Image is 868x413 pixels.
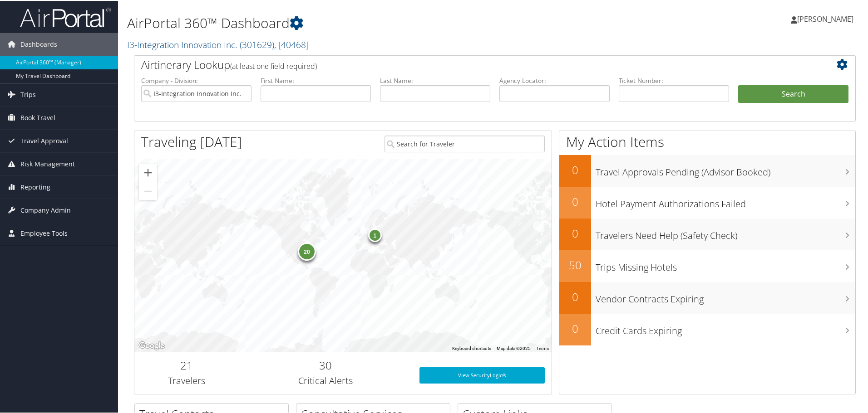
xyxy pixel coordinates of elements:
a: 0Travel Approvals Pending (Advisor Booked) [559,154,855,186]
img: airportal-logo.png [20,6,111,27]
span: ( 301629 ) [240,38,274,50]
h2: 0 [559,288,591,304]
h2: 0 [559,225,591,240]
h3: Travelers [141,374,232,386]
label: Agency Locator: [499,75,610,84]
a: View SecurityLogic® [419,366,545,383]
a: I3-Integration Innovation Inc. [127,38,309,50]
span: Risk Management [20,152,75,175]
h2: 0 [559,161,591,177]
input: Search for Traveler [385,135,545,151]
label: Ticket Number: [619,75,729,84]
h3: Vendor Contracts Expiring [596,287,855,305]
h2: 50 [559,257,591,272]
a: 0Vendor Contracts Expiring [559,281,855,313]
h2: 0 [559,320,591,335]
span: Book Travel [20,106,55,128]
h3: Critical Alerts [246,374,406,386]
button: Search [738,84,848,102]
h3: Travel Approvals Pending (Advisor Booked) [596,160,855,178]
button: Zoom in [139,163,157,181]
h1: AirPortal 360™ Dashboard [127,13,617,32]
label: First Name: [261,75,371,84]
button: Keyboard shortcuts [452,345,491,351]
h2: 0 [559,193,591,209]
div: 20 [298,242,316,260]
a: 0Credit Cards Expiring [559,313,855,345]
a: Terms (opens in new tab) [536,345,549,350]
a: Open this area in Google Maps (opens a new window) [137,339,167,351]
h2: Airtinerary Lookup [141,56,789,72]
a: 0Travelers Need Help (Safety Check) [559,218,855,249]
h3: Hotel Payment Authorizations Failed [596,192,855,209]
label: Company - Division: [141,75,252,84]
h1: Traveling [DATE] [141,131,242,151]
h3: Travelers Need Help (Safety Check) [596,224,855,241]
h3: Trips Missing Hotels [596,256,855,273]
h1: My Action Items [559,131,855,151]
span: (at least one field required) [230,60,317,70]
span: , [ 40468 ] [274,38,309,50]
a: 50Trips Missing Hotels [559,249,855,281]
span: [PERSON_NAME] [797,13,853,23]
span: Employee Tools [20,221,68,244]
span: Travel Approval [20,129,68,151]
h2: 30 [246,357,406,372]
img: Google [137,339,167,351]
span: Trips [20,83,36,105]
a: 0Hotel Payment Authorizations Failed [559,186,855,218]
label: Last Name: [380,75,490,84]
span: Map data ©2025 [497,345,531,350]
span: Company Admin [20,198,71,221]
span: Reporting [20,175,50,198]
div: 1 [368,227,381,241]
span: Dashboards [20,32,57,55]
button: Zoom out [139,181,157,199]
a: [PERSON_NAME] [791,5,863,32]
h3: Credit Cards Expiring [596,319,855,336]
h2: 21 [141,357,232,372]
